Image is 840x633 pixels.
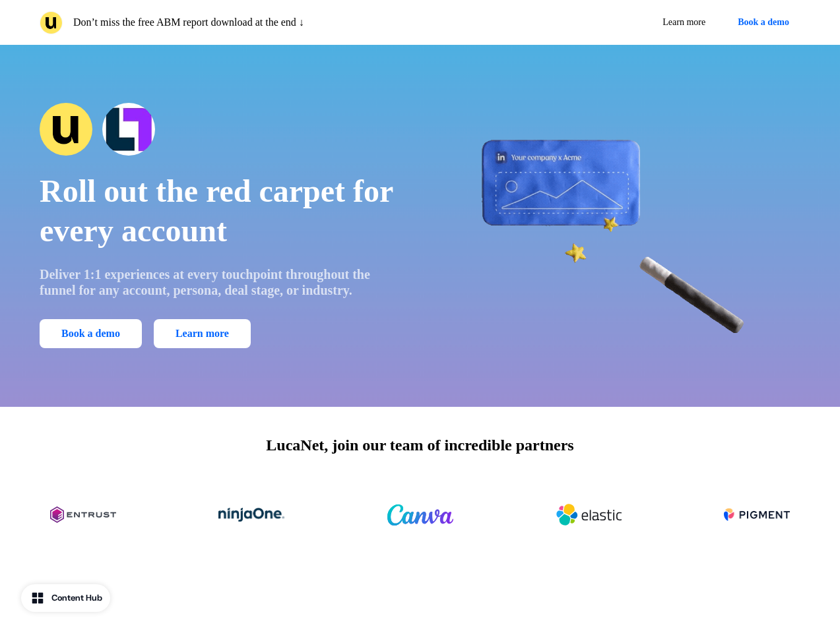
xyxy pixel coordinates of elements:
button: Content Hub [21,584,110,612]
p: LucaNet, join our team of incredible partners [266,433,573,457]
a: Learn more [154,319,251,348]
button: Book a demo [727,11,800,34]
p: Deliver 1:1 experiences at every touchpoint throughout the funnel for any account, persona, deal ... [40,266,402,298]
span: Roll out the red carpet for every account [40,173,393,248]
div: Content Hub [51,591,102,605]
button: Book a demo [40,319,142,348]
a: Learn more [652,11,716,34]
p: Don’t miss the free ABM report download at the end ↓ [73,15,304,30]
